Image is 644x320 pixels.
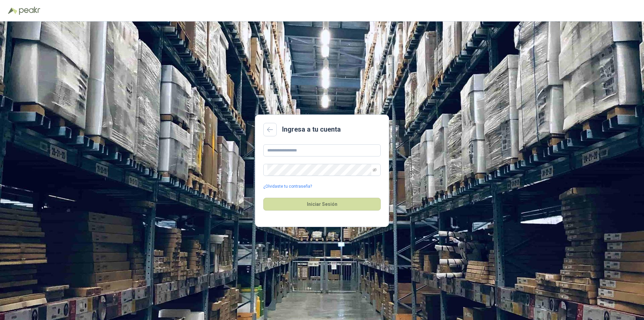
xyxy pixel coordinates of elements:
span: eye-invisible [373,168,377,172]
h2: Ingresa a tu cuenta [282,124,341,135]
button: Iniciar Sesión [263,198,381,211]
img: Logo [8,7,17,14]
img: Peakr [19,7,40,15]
a: ¿Olvidaste tu contraseña? [263,183,312,190]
